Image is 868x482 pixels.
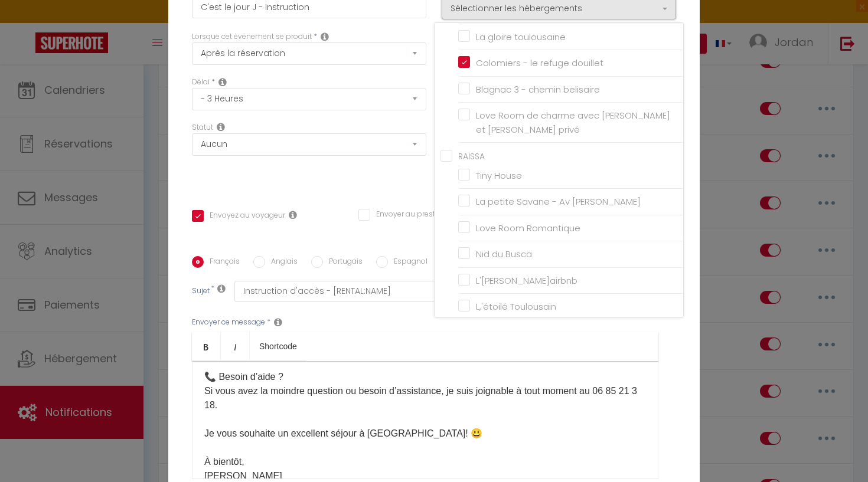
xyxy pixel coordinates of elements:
a: Bold [192,332,221,360]
label: Statut [192,122,213,133]
span: La gloire toulousaine [476,31,566,43]
label: Lorsque cet événement se produit [192,31,312,42]
span: Blagnac 3 - chemin belisaire [476,83,600,96]
span: Love Room de charme avec [PERSON_NAME] et [PERSON_NAME] privé [476,109,670,136]
i: Message [274,317,282,327]
i: Subject [217,284,226,293]
i: Envoyer au voyageur [289,210,297,219]
label: Envoyer ce message [192,317,265,328]
label: Français [204,256,240,269]
label: Sujet [192,286,210,298]
i: Event Occur [321,32,329,41]
a: Shortcode [250,332,306,360]
a: Italic [221,332,250,360]
span: L'[PERSON_NAME]airbnb [476,274,577,287]
span: Love Room Romantique [476,222,580,234]
span: Tiny House [476,169,522,182]
i: Booking status [217,122,225,132]
label: Espagnol [388,256,428,269]
label: Délai [192,77,210,88]
i: Action Time [218,77,227,87]
label: Portugais [323,256,363,269]
span: RAISSA [458,150,485,162]
label: Anglais [265,256,298,269]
